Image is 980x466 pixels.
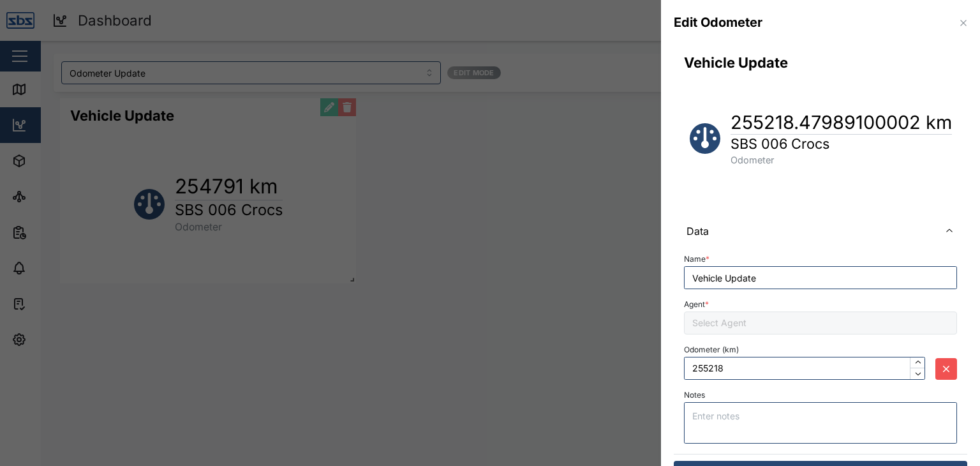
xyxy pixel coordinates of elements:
label: Agent [684,300,709,309]
h3: Vehicle Update [684,53,788,73]
label: Name [684,255,709,264]
div: Odometer [731,153,952,167]
h1: 255218.47989100002 km [731,110,952,135]
div: Edit Odometer [674,13,762,33]
span: Data [687,215,929,247]
h1: SBS 006 Crocs [731,135,952,153]
label: Odometer (km) [684,345,739,354]
label: Notes [684,391,705,400]
input: Name [684,266,957,289]
button: Data [674,215,967,247]
div: Data [674,247,967,454]
input: Enter odometer [684,357,925,380]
